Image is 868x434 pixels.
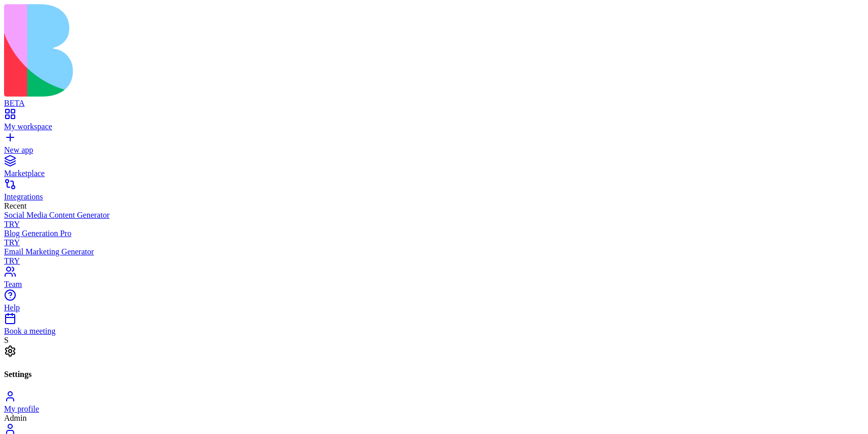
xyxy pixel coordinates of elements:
div: TRY [4,256,864,266]
div: Social Media Content Generator [4,211,864,220]
div: Integrations [4,192,864,201]
div: New app [4,146,864,155]
img: logo [4,4,413,97]
a: My workspace [4,113,864,131]
a: BETA [4,90,864,108]
div: Blog Generation Pro [4,229,864,238]
a: Book a meeting [4,317,864,336]
div: My profile [4,404,864,414]
div: My workspace [4,122,864,131]
span: Recent [4,201,26,210]
a: Team [4,271,864,289]
span: S [4,336,9,344]
h4: Settings [4,370,864,379]
div: Help [4,303,864,312]
div: Book a meeting [4,327,864,336]
a: New app [4,136,864,155]
div: TRY [4,220,864,229]
a: Help [4,294,864,312]
div: Email Marketing Generator [4,247,864,256]
a: Integrations [4,183,864,201]
div: Marketplace [4,169,864,178]
a: My profile [4,395,864,414]
div: Team [4,280,864,289]
span: Admin [4,414,26,422]
div: BETA [4,99,864,108]
a: Blog Generation ProTRY [4,229,864,247]
a: Email Marketing GeneratorTRY [4,247,864,266]
a: Social Media Content GeneratorTRY [4,211,864,229]
a: Marketplace [4,160,864,178]
div: TRY [4,238,864,247]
